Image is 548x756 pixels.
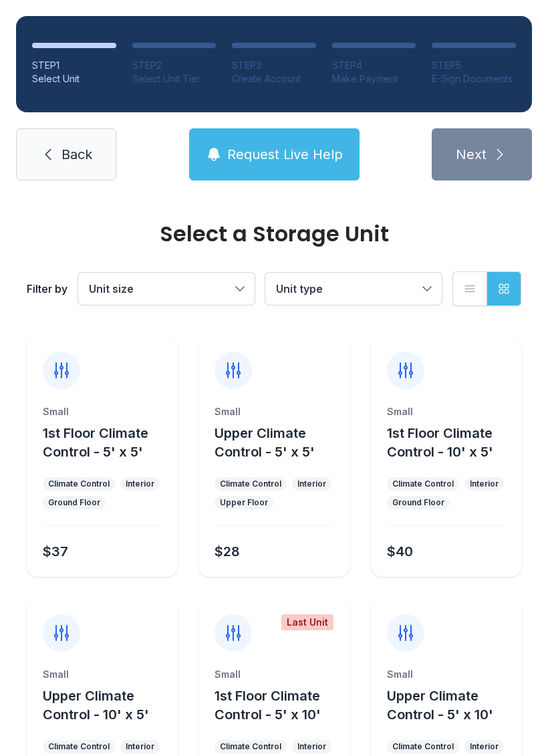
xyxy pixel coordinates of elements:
[332,59,416,72] div: STEP 4
[43,405,161,418] div: Small
[470,741,499,752] div: Interior
[392,497,444,508] div: Ground Floor
[332,72,416,86] div: Make Payment
[48,741,110,752] div: Climate Control
[227,145,343,164] span: Request Live Help
[281,614,333,630] div: Last Unit
[43,668,161,681] div: Small
[387,542,413,561] div: $40
[61,145,92,164] span: Back
[89,282,134,295] span: Unit size
[215,686,344,724] button: 1st Floor Climate Control - 5' x 10'
[132,59,217,72] div: STEP 2
[43,542,68,561] div: $37
[215,425,315,460] span: Upper Climate Control - 5' x 5'
[43,424,172,461] button: 1st Floor Climate Control - 5' x 5'
[215,542,240,561] div: $28
[43,688,149,723] span: Upper Climate Control - 10' x 5'
[132,72,217,86] div: Select Unit Tier
[387,424,516,461] button: 1st Floor Climate Control - 10' x 5'
[392,479,454,489] div: Climate Control
[220,741,281,752] div: Climate Control
[43,686,172,724] button: Upper Climate Control - 10' x 5'
[276,282,323,295] span: Unit type
[387,668,505,681] div: Small
[392,741,454,752] div: Climate Control
[387,405,505,418] div: Small
[297,479,326,489] div: Interior
[215,688,321,723] span: 1st Floor Climate Control - 5' x 10'
[470,479,499,489] div: Interior
[78,273,255,305] button: Unit size
[232,59,316,72] div: STEP 3
[220,497,268,508] div: Upper Floor
[297,741,326,752] div: Interior
[456,145,487,164] span: Next
[265,273,442,305] button: Unit type
[387,425,493,460] span: 1st Floor Climate Control - 10' x 5'
[43,425,148,460] span: 1st Floor Climate Control - 5' x 5'
[215,424,344,461] button: Upper Climate Control - 5' x 5'
[126,479,154,489] div: Interior
[215,405,333,418] div: Small
[387,686,516,724] button: Upper Climate Control - 5' x 10'
[32,72,116,86] div: Select Unit
[215,668,333,681] div: Small
[48,497,100,508] div: Ground Floor
[32,59,116,72] div: STEP 1
[27,223,521,245] div: Select a Storage Unit
[387,688,493,723] span: Upper Climate Control - 5' x 10'
[220,479,281,489] div: Climate Control
[232,72,316,86] div: Create Account
[27,281,67,297] div: Filter by
[432,59,516,72] div: STEP 5
[432,72,516,86] div: E-Sign Documents
[126,741,154,752] div: Interior
[48,479,110,489] div: Climate Control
